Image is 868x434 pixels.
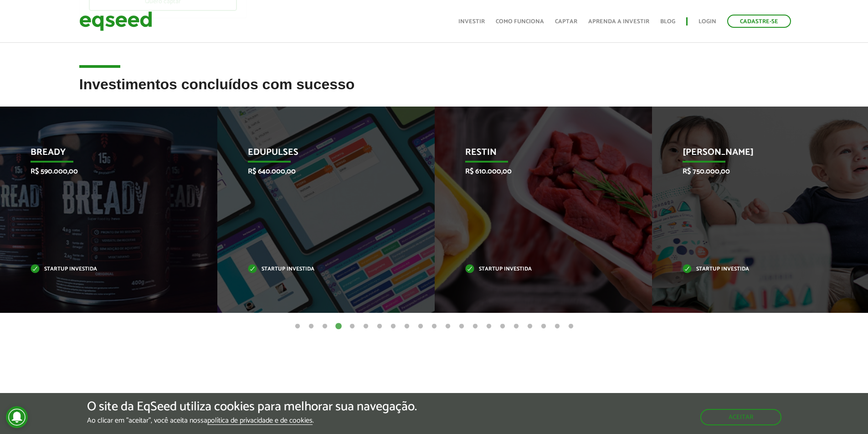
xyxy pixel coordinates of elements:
[348,322,357,331] button: 5 of 21
[375,322,384,331] button: 7 of 21
[334,322,343,331] button: 4 of 21
[248,267,390,272] p: Startup investida
[727,15,791,28] a: Cadastre-se
[660,19,675,25] a: Blog
[588,19,649,25] a: Aprenda a investir
[87,416,417,425] p: Ao clicar em "aceitar", você aceita nossa .
[458,19,485,25] a: Investir
[307,322,316,331] button: 2 of 21
[566,322,575,331] button: 21 of 21
[465,267,608,272] p: Startup investida
[699,19,716,25] a: Login
[700,409,781,425] button: Aceitar
[361,322,370,331] button: 6 of 21
[320,322,329,331] button: 3 of 21
[248,147,390,163] p: Edupulses
[496,19,544,25] a: Como funciona
[553,322,562,331] button: 20 of 21
[79,9,152,33] img: EqSeed
[525,322,534,331] button: 18 of 21
[555,19,577,25] a: Captar
[683,167,825,176] p: R$ 750.000,00
[402,322,411,331] button: 9 of 21
[465,147,608,163] p: Restin
[207,417,313,425] a: política de privacidade e de cookies
[683,267,825,272] p: Startup investida
[248,167,390,176] p: R$ 640.000,00
[31,167,173,176] p: R$ 590.000,00
[443,322,452,331] button: 12 of 21
[471,322,480,331] button: 14 of 21
[87,400,417,414] h5: O site da EqSeed utiliza cookies para melhorar sua navegação.
[512,322,521,331] button: 17 of 21
[31,147,173,163] p: Bready
[416,322,425,331] button: 10 of 21
[293,322,302,331] button: 1 of 21
[683,147,825,163] p: [PERSON_NAME]
[539,322,548,331] button: 19 of 21
[31,267,173,272] p: Startup investida
[430,322,439,331] button: 11 of 21
[484,322,493,331] button: 15 of 21
[457,322,466,331] button: 13 of 21
[389,322,398,331] button: 8 of 21
[465,167,608,176] p: R$ 610.000,00
[498,322,507,331] button: 16 of 21
[79,77,789,106] h2: Investimentos concluídos com sucesso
